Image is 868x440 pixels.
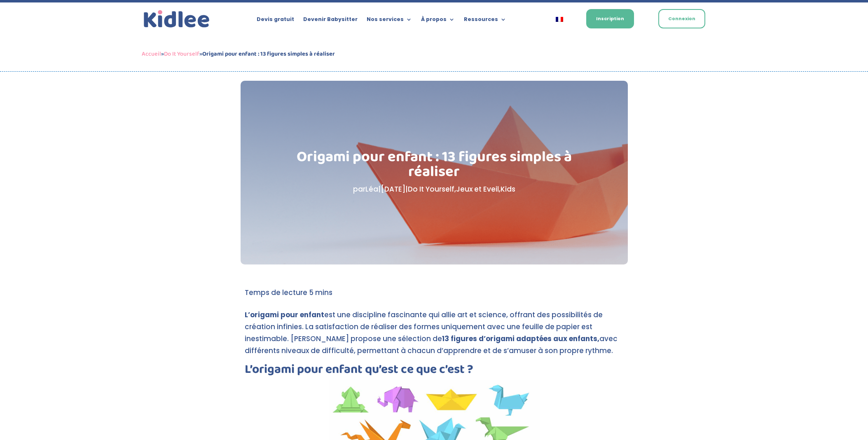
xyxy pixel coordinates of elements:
a: Devenir Babysitter [303,16,358,26]
h1: Origami pour enfant : 13 figures simples à réaliser [282,150,586,183]
a: Jeux et Eveil [456,184,499,194]
a: Kids [501,184,515,194]
a: Ressources [464,16,506,26]
a: Inscription [586,9,634,28]
a: Do It Yourself [408,184,454,194]
img: Français [556,17,563,22]
p: par | | , , [282,183,586,195]
span: [DATE] [381,184,405,194]
strong: Origami pour enfant : 13 figures simples à réaliser [202,49,335,59]
a: Nos services [367,16,412,26]
a: Connexion [658,9,705,28]
strong: L’origami pour enfant [245,310,324,320]
a: Léa [365,184,378,194]
span: » » [142,49,335,59]
img: logo_kidlee_bleu [142,8,212,30]
p: est une discipline fascinante qui allie art et science, offrant des possibilités de création infi... [245,309,624,364]
h2: L’origami pour enfant qu’est ce que c’est ? [245,363,624,380]
a: Accueil [142,49,161,59]
a: Do It Yourself [164,49,199,59]
a: Kidlee Logo [142,8,212,30]
a: À propos [421,16,455,26]
strong: 13 figures d’origami adaptées aux enfants, [442,334,599,344]
a: Devis gratuit [257,16,294,26]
